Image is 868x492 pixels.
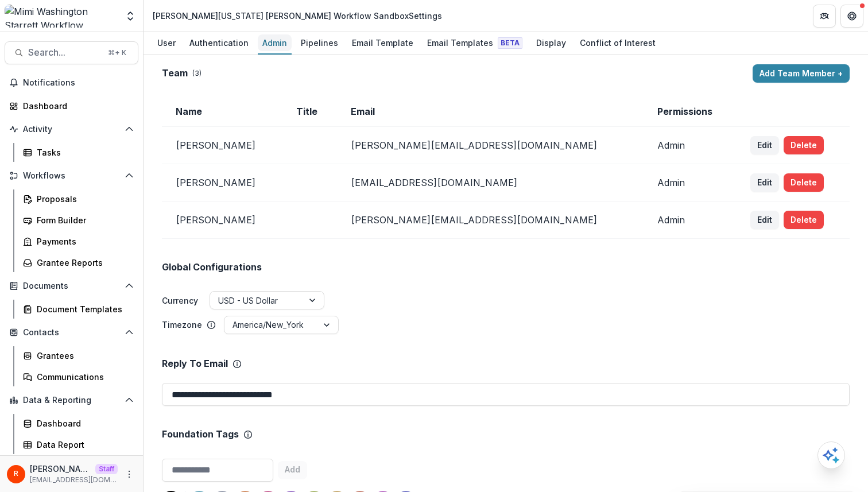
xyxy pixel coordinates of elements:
a: Document Templates [18,300,138,319]
a: Communications [18,367,138,386]
p: ( 3 ) [192,68,201,79]
div: Grantees [37,350,129,362]
a: Grantee Reports [18,253,138,272]
td: [PERSON_NAME] [162,127,282,164]
a: Email Templates Beta [423,32,527,55]
button: Open AI Assistant [817,441,845,469]
button: Open Workflows [5,166,138,185]
a: Pipelines [296,32,343,55]
div: Grantee Reports [37,257,129,269]
img: Mimi Washington Starrett Workflow Sandbox logo [5,5,118,28]
button: Delete [784,211,824,229]
button: Partners [813,5,836,28]
td: [PERSON_NAME][EMAIL_ADDRESS][DOMAIN_NAME] [337,127,644,164]
div: Pipelines [296,34,343,51]
div: [PERSON_NAME][US_STATE] [PERSON_NAME] Workflow Sandbox Settings [153,10,442,22]
p: Timezone [162,319,202,331]
button: Edit [750,211,779,229]
div: Email Templates [423,34,527,51]
h2: Global Configurations [162,262,262,273]
a: Display [532,32,571,55]
a: Data Report [18,435,138,454]
a: Dashboard [18,414,138,433]
div: Tasks [37,146,129,158]
td: Title [282,96,337,127]
p: Staff [95,464,118,474]
button: Delete [784,173,824,192]
div: Conflict of Interest [575,34,660,51]
td: Admin [644,164,736,202]
a: Payments [18,232,138,251]
div: Dashboard [23,100,129,112]
td: Name [162,96,282,127]
label: Currency [162,295,198,307]
a: Admin [258,32,292,55]
div: Communications [37,371,129,383]
td: [PERSON_NAME] [162,164,282,202]
button: Open entity switcher [122,5,138,28]
td: [PERSON_NAME] [162,202,282,239]
div: Dashboard [37,417,129,429]
a: Conflict of Interest [575,32,660,55]
button: Edit [750,136,779,154]
a: Dashboard [5,96,138,115]
h2: Team [162,68,188,79]
p: [PERSON_NAME] [30,463,91,475]
td: Admin [644,202,736,239]
span: Documents [23,281,120,291]
td: Permissions [644,96,736,127]
div: Payments [37,235,129,247]
p: Reply To Email [162,358,228,369]
a: User [153,32,180,55]
span: Contacts [23,328,120,338]
button: Open Documents [5,277,138,295]
button: Get Help [840,5,863,28]
div: Admin [258,34,292,51]
div: Data Report [37,439,129,451]
div: Document Templates [37,303,129,315]
p: Foundation Tags [162,429,239,440]
span: Search... [28,47,101,58]
div: Proposals [37,193,129,205]
nav: breadcrumb [148,7,447,24]
button: Open Contacts [5,323,138,342]
td: [PERSON_NAME][EMAIL_ADDRESS][DOMAIN_NAME] [337,202,644,239]
a: Grantees [18,346,138,365]
button: Add Team Member + [753,64,850,83]
a: Email Template [347,32,418,55]
div: User [153,34,180,51]
span: Notifications [23,78,134,88]
button: Open Activity [5,120,138,138]
span: Activity [23,125,120,134]
button: Search... [5,41,138,64]
p: [EMAIL_ADDRESS][DOMAIN_NAME] [30,475,118,485]
div: Display [532,34,571,51]
span: Data & Reporting [23,396,120,405]
span: Workflows [23,171,120,181]
button: Delete [784,136,824,154]
button: Edit [750,173,779,192]
div: Authentication [185,34,253,51]
div: ⌘ + K [106,47,129,59]
td: Admin [644,127,736,164]
span: Beta [498,37,522,49]
td: Email [337,96,644,127]
div: Form Builder [37,214,129,226]
button: More [122,467,136,481]
button: Notifications [5,73,138,92]
td: [EMAIL_ADDRESS][DOMAIN_NAME] [337,164,644,202]
a: Proposals [18,189,138,208]
button: Add [278,461,307,479]
button: Open Data & Reporting [5,391,138,409]
a: Form Builder [18,211,138,230]
a: Authentication [185,32,253,55]
div: Email Template [347,34,418,51]
a: Tasks [18,143,138,162]
div: Raj [14,470,18,478]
